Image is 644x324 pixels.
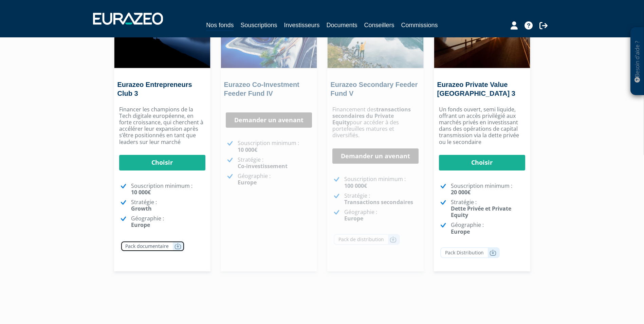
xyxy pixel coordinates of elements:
a: Pack documentaire [121,241,185,252]
strong: Transactions secondaires [344,198,413,206]
p: Souscription minimum : [451,183,525,196]
img: 1732889491-logotype_eurazeo_blanc_rvb.png [93,13,163,25]
p: Stratégie : [344,193,419,205]
a: Choisir [439,155,525,170]
a: Pack de distribution [334,234,400,245]
strong: Co-investissement [238,162,288,170]
strong: Europe [238,179,257,186]
a: Eurazeo Private Value [GEOGRAPHIC_DATA] 3 [437,81,515,97]
a: Documents [327,20,357,30]
strong: 10 000€ [131,188,151,196]
p: Financement des pour accéder à des portefeuilles matures et diversifiés. [332,106,419,139]
p: Un fonds ouvert, semi liquide, offrant un accès privilégié aux marchés privés en investissant dan... [439,106,525,145]
a: Eurazeo Entrepreneurs Club 3 [117,81,192,97]
a: Nos fonds [206,20,234,31]
p: Souscription minimum : [238,140,312,153]
strong: 100 000€ [344,182,367,190]
p: Stratégie : [451,199,525,219]
a: Investisseurs [284,20,319,30]
p: Géographie : [344,209,419,222]
strong: Europe [131,221,150,229]
p: Géographie : [451,222,525,235]
strong: Growth [131,205,152,212]
p: Besoin d'aide ? [633,31,641,92]
a: Commissions [401,20,438,30]
a: Demander un avenant [332,148,419,164]
p: Souscription minimum : [344,176,419,189]
a: Demander un avenant [226,112,312,128]
a: Souscriptions [240,20,277,30]
a: Eurazeo Secondary Feeder Fund V [331,81,418,97]
strong: Europe [344,215,363,222]
a: Eurazeo Co-Investment Feeder Fund IV [224,81,299,97]
p: Géographie : [131,215,205,228]
p: Stratégie : [238,157,312,169]
a: Pack Distribution [440,247,500,258]
p: Financer les champions de la Tech digitale européenne, en forte croissance, qui cherchent à accél... [119,106,205,145]
p: Stratégie : [131,199,205,212]
strong: transactions secondaires du Private Equity [332,106,411,126]
p: Géographie : [238,173,312,186]
strong: 10 000€ [238,146,257,154]
strong: Europe [451,228,470,235]
a: Choisir [119,155,205,170]
strong: 20 000€ [451,188,471,196]
strong: Dette Privée et Private Equity [451,205,511,219]
p: Souscription minimum : [131,183,205,196]
a: Conseillers [364,20,394,30]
